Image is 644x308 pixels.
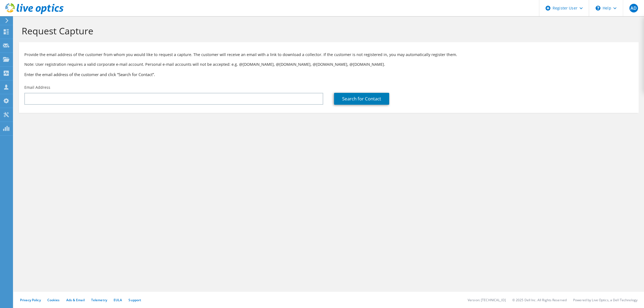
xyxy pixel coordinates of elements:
[334,93,389,105] a: Search for Contact
[596,6,600,11] svg: \n
[20,298,41,302] a: Privacy Policy
[114,298,122,302] a: EULA
[24,61,633,67] p: Note: User registration requires a valid corporate e-mail account. Personal e-mail accounts will ...
[573,298,638,302] li: Powered by Live Optics, a Dell Technology
[629,4,638,12] span: AD
[128,298,141,302] a: Support
[24,85,50,90] label: Email Address
[47,298,60,302] a: Cookies
[24,52,633,58] p: Provide the email address of the customer from whom you would like to request a capture. The cust...
[468,298,506,302] li: Version: [TECHNICAL_ID]
[22,25,633,37] h1: Request Capture
[66,298,85,302] a: Ads & Email
[91,298,107,302] a: Telemetry
[24,71,633,77] h3: Enter the email address of the customer and click “Search for Contact”.
[512,298,567,302] li: © 2025 Dell Inc. All Rights Reserved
